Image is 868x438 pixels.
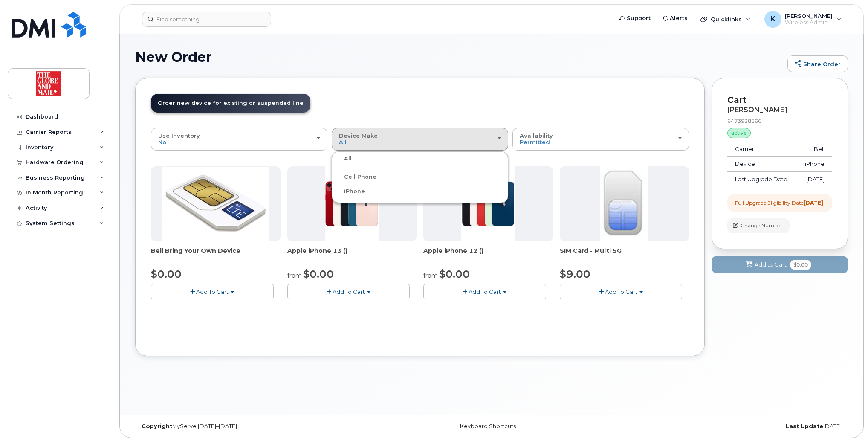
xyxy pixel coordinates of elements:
[287,272,302,279] small: from
[741,222,782,229] span: Change Number
[135,423,373,430] div: MyServe [DATE]–[DATE]
[196,288,229,295] span: Add To Cart
[339,139,347,145] span: All
[735,199,823,206] div: Full Upgrade Eligibility Date
[460,423,516,429] a: Keyboard Shortcuts
[520,139,550,145] span: Permitted
[796,142,832,157] td: Bell
[332,128,508,150] button: Device Make All
[158,139,166,145] span: No
[804,200,823,206] strong: [DATE]
[461,166,515,241] img: phone23672.JPG
[787,55,848,73] a: Share Order
[727,172,796,187] td: Last Upgrade Date
[423,272,438,279] small: from
[790,260,811,270] span: $0.00
[158,100,304,106] span: Order new device for existing or suspended line
[162,167,269,241] img: phone23274.JPG
[727,142,796,157] td: Carrier
[712,256,848,273] button: Add to Cart $0.00
[135,49,783,64] h1: New Order
[560,268,590,280] span: $9.00
[605,288,637,295] span: Add To Cart
[423,247,553,264] div: Apple iPhone 12 ()
[727,106,832,114] div: [PERSON_NAME]
[325,166,379,241] img: phone23680.JPG
[158,132,200,139] span: Use Inventory
[469,288,501,295] span: Add To Cart
[142,423,172,429] strong: Copyright
[333,288,365,295] span: Add To Cart
[151,128,327,150] button: Use Inventory No
[287,247,417,264] div: Apple iPhone 13 ()
[512,128,689,150] button: Availability Permitted
[560,247,689,264] div: SIM Card - Multi 5G
[796,157,832,172] td: iPhone
[334,154,352,164] label: All
[600,166,648,241] img: 00D627D4-43E9-49B7-A367-2C99342E128C.jpg
[727,157,796,172] td: Device
[439,268,470,280] span: $0.00
[520,132,553,139] span: Availability
[796,172,832,187] td: [DATE]
[727,218,790,233] button: Change Number
[423,284,546,299] button: Add To Cart
[755,261,787,269] span: Add to Cart
[727,117,832,125] div: 6473938566
[610,423,848,430] div: [DATE]
[786,423,823,429] strong: Last Update
[303,268,334,280] span: $0.00
[560,284,683,299] button: Add To Cart
[287,284,410,299] button: Add To Cart
[334,172,376,182] label: Cell Phone
[151,284,274,299] button: Add To Cart
[727,128,751,138] div: active
[727,94,832,106] p: Cart
[151,247,281,264] div: Bell Bring Your Own Device
[151,268,182,280] span: $0.00
[334,186,365,197] label: iPhone
[339,132,378,139] span: Device Make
